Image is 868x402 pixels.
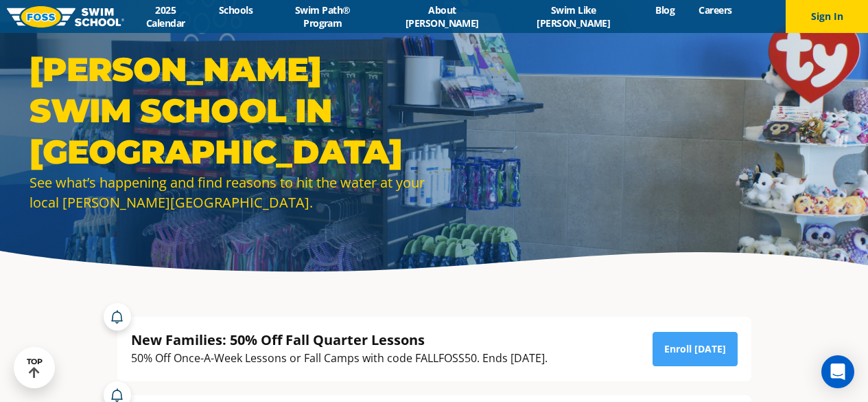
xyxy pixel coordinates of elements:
a: Careers [687,3,744,16]
div: Open Intercom Messenger [821,355,854,388]
a: Swim Path® Program [265,3,381,30]
a: Enroll [DATE] [653,332,738,366]
a: 2025 Calendar [124,3,207,30]
a: Blog [644,3,687,16]
h1: [PERSON_NAME] Swim School in [GEOGRAPHIC_DATA] [30,49,427,172]
div: See what’s happening and find reasons to hit the water at your local [PERSON_NAME][GEOGRAPHIC_DATA]. [30,172,427,212]
a: About [PERSON_NAME] [381,3,504,30]
div: 50% Off Once-A-Week Lessons or Fall Camps with code FALLFOSS50. Ends [DATE]. [131,349,548,368]
img: FOSS Swim School Logo [7,6,124,27]
div: TOP [27,357,43,379]
div: New Families: 50% Off Fall Quarter Lessons [131,331,548,349]
a: Swim Like [PERSON_NAME] [504,3,644,30]
a: Schools [207,3,265,16]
